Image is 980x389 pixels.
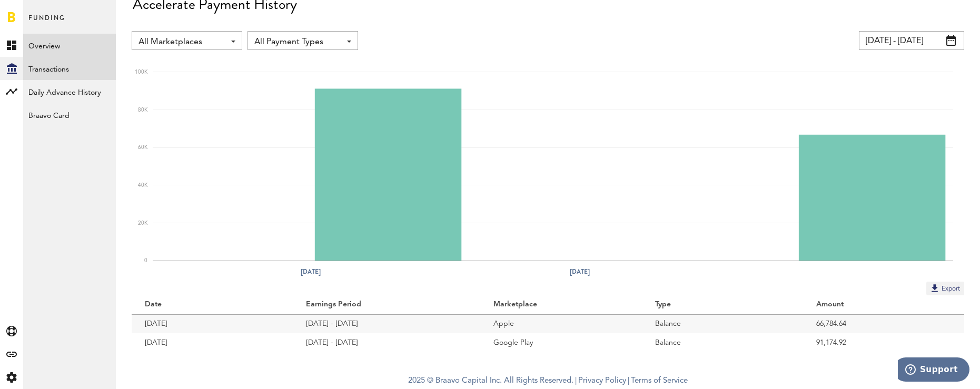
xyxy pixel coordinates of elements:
[138,107,148,113] text: 80K
[138,145,148,150] text: 60K
[570,267,590,276] text: [DATE]
[929,283,940,293] img: Export
[293,314,480,333] td: [DATE] - [DATE]
[642,333,803,352] td: Balance
[926,282,964,295] button: Export
[144,258,147,263] text: 0
[480,314,641,333] td: Apple
[803,314,964,333] td: 66,784.64
[480,333,641,352] td: Google Play
[898,357,969,384] iframe: Opens a widget where you can find more information
[642,314,803,333] td: Balance
[145,301,163,308] ng-transclude: Date
[301,267,321,276] text: [DATE]
[655,301,672,308] ng-transclude: Type
[132,333,293,352] td: [DATE]
[578,377,626,385] a: Privacy Policy
[293,333,480,352] td: [DATE] - [DATE]
[138,183,148,188] text: 40K
[23,34,116,57] a: Overview
[138,33,225,51] span: All Marketplaces
[135,69,148,75] text: 100K
[23,80,116,103] a: Daily Advance History
[816,301,845,308] ng-transclude: Amount
[306,301,362,308] ng-transclude: Earnings Period
[631,377,688,385] a: Terms of Service
[138,221,148,226] text: 20K
[408,373,573,389] span: 2025 © Braavo Capital Inc. All Rights Reserved.
[132,314,293,333] td: [DATE]
[28,12,65,34] span: Funding
[493,301,538,308] ng-transclude: Marketplace
[23,103,116,126] a: Braavo Card
[254,33,341,51] span: All Payment Types
[803,333,964,352] td: 91,174.92
[23,57,116,80] a: Transactions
